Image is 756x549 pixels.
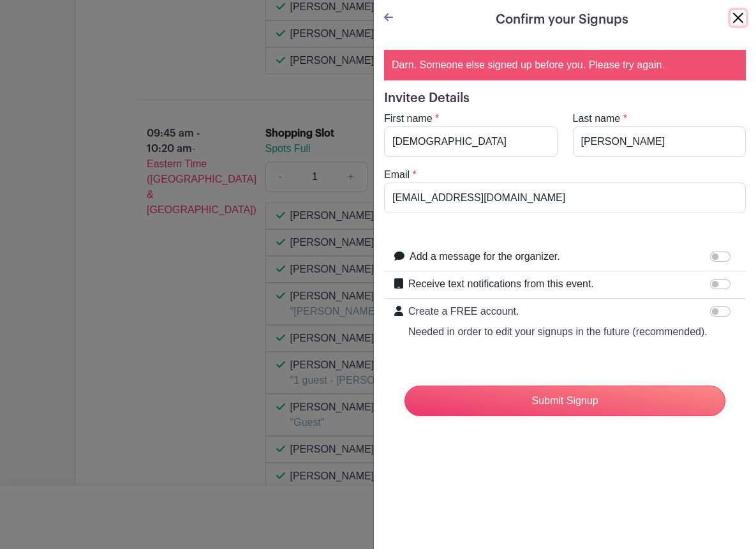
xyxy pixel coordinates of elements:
h5: Confirm your Signups [496,10,628,29]
h5: Invitee Details [384,91,746,106]
label: Email [384,167,410,183]
label: Last name [573,111,621,126]
button: Close [730,10,746,26]
p: Create a FREE account. [408,304,708,319]
p: Needed in order to edit your signups in the future (recommended). [408,324,708,340]
label: Add a message for the organizer. [410,249,560,264]
label: Receive text notifications from this event. [408,276,594,292]
input: Submit Signup [404,386,725,416]
label: First name [384,111,433,126]
div: Darn. Someone else signed up before you. Please try again. [384,50,746,80]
